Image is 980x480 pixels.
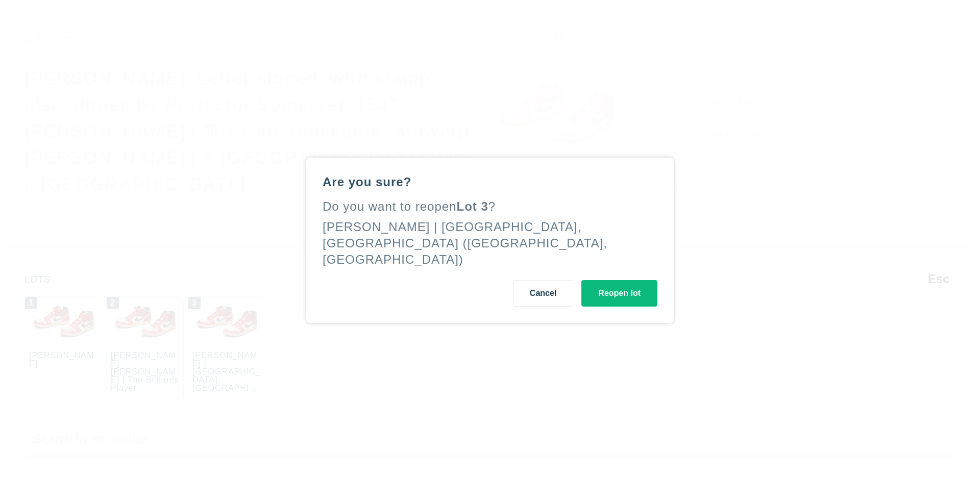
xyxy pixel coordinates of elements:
[323,198,657,215] div: Do you want to reopen ?
[581,280,657,307] button: Reopen lot
[323,220,607,266] div: [PERSON_NAME] | [GEOGRAPHIC_DATA], [GEOGRAPHIC_DATA] ([GEOGRAPHIC_DATA], [GEOGRAPHIC_DATA])
[457,199,488,213] span: Lot 3
[513,280,573,307] button: Cancel
[323,174,657,190] div: Are you sure?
